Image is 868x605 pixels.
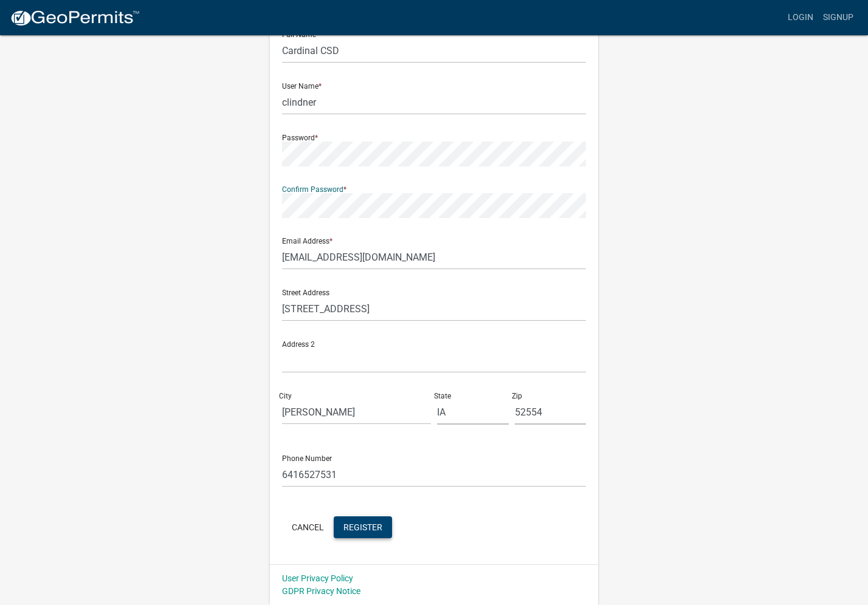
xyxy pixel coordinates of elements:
[818,6,858,29] a: Signup
[334,516,392,538] button: Register
[282,586,360,596] a: GDPR Privacy Notice
[783,6,818,29] a: Login
[282,573,353,583] a: User Privacy Policy
[282,516,334,538] button: Cancel
[343,522,382,532] span: Register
